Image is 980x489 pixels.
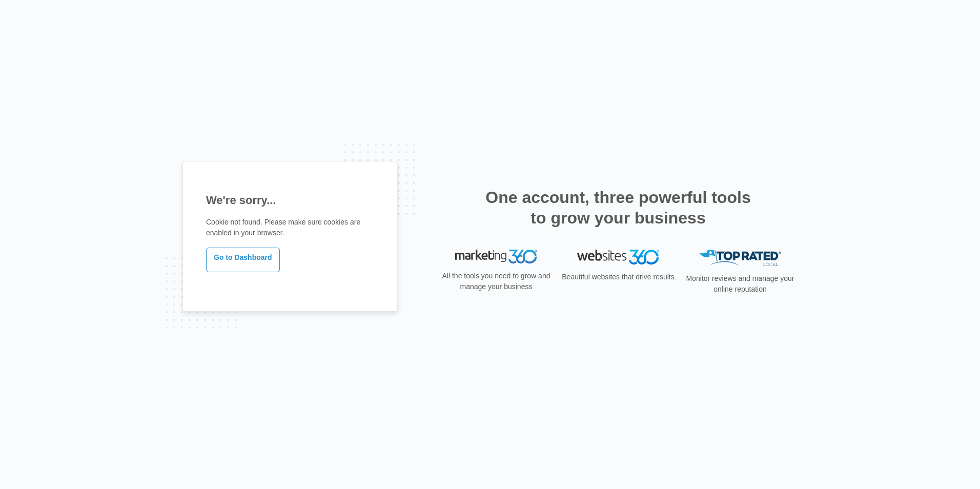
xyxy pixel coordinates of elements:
[455,250,537,264] img: Marketing 360
[577,250,659,264] img: Websites 360
[206,248,280,272] a: Go to Dashboard
[439,271,554,292] p: All the tools you need to grow and manage your business
[699,250,781,267] img: Top Rated Local
[206,192,374,209] h1: We're sorry...
[683,273,798,295] p: Monitor reviews and manage your online reputation
[206,217,374,238] p: Cookie not found. Please make sure cookies are enabled in your browser.
[482,187,754,228] h2: One account, three powerful tools to grow your business
[561,272,676,282] p: Beautiful websites that drive results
